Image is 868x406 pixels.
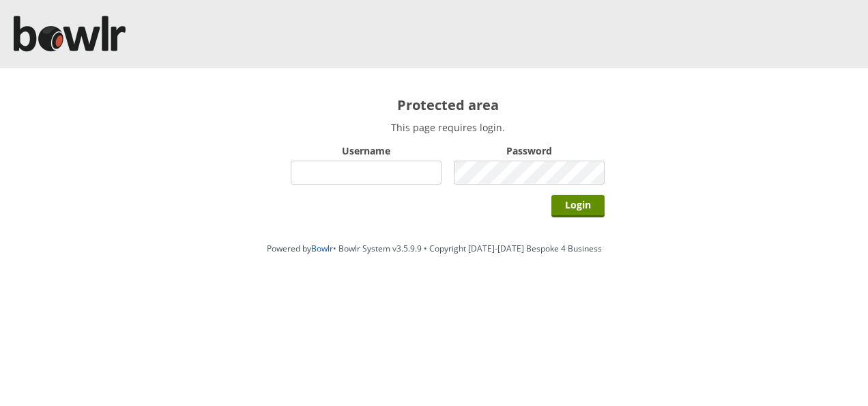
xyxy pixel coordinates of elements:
p: This page requires login. [291,121,605,134]
a: Bowlr [311,243,333,254]
input: Login [551,195,605,217]
span: Powered by • Bowlr System v3.5.9.9 • Copyright [DATE]-[DATE] Bespoke 4 Business [267,243,602,254]
label: Username [291,144,442,157]
h2: Protected area [291,96,605,114]
label: Password [454,144,605,157]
